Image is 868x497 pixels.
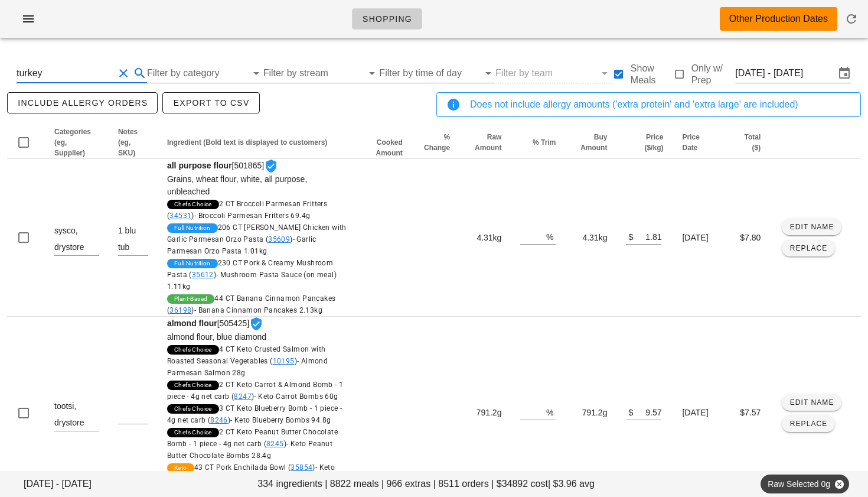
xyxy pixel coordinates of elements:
span: Notes (eg, SKU) [118,128,138,157]
span: Grains, wheat flour, white, all purpose, unbleached [167,174,307,196]
div: $ [626,404,633,420]
span: Categories (eg, Supplier) [54,128,91,157]
a: 8247 [234,392,252,401]
span: $7.57 [740,408,761,417]
span: Shopping [362,14,412,24]
td: 4.31kg [459,159,511,317]
span: [501865] [167,161,350,316]
th: Ingredient (Bold text is displayed to customers): Not sorted. Activate to sort ascending. [158,126,359,159]
span: % Trim [533,138,556,147]
div: Filter by stream [263,64,380,83]
th: Total ($): Not sorted. Activate to sort ascending. [720,126,770,159]
a: 36198 [169,306,191,314]
span: 3 CT Keto Blueberry Bomb - 1 piece - 4g net carb ( ) [167,404,342,424]
th: Cooked Amount: Not sorted. Activate to sort ascending. [359,126,412,159]
span: Raw Selected 0g [768,475,842,493]
span: 4 CT Keto Crusted Salmon with Roasted Seasonal Vegetables ( ) [167,345,328,377]
button: include allergy orders [7,92,158,113]
label: Show Meals [631,63,673,86]
label: Only w/ Prep [691,63,736,86]
span: Chefs Choice [174,345,212,355]
button: Edit Name [782,394,841,411]
span: 2 CT Keto Carrot & Almond Bomb - 1 piece - 4g net carb ( ) [167,381,343,401]
span: Chefs Choice [174,200,212,209]
button: Edit Name [782,219,841,235]
th: Categories (eg, Supplier): Not sorted. Activate to sort ascending. [45,126,109,159]
span: 2 CT Keto Peanut Butter Chocolate Bomb - 1 piece - 4g net carb ( ) [167,428,338,460]
span: Chefs Choice [174,404,212,414]
strong: all purpose flour [167,161,232,170]
span: Cooked Amount [376,138,403,157]
span: 43 CT Pork Enchilada Bowl ( ) [167,463,335,483]
span: Total ($) [744,133,761,152]
span: - Keto Carrot Bombs 60g [254,392,338,401]
span: Replace [789,244,828,252]
span: Price ($/kg) [644,133,663,152]
td: 4.31kg [565,159,616,317]
strong: almond flour [167,319,217,328]
th: Buy Amount: Not sorted. Activate to sort ascending. [565,126,616,159]
span: Chefs Choice [174,428,212,437]
span: Buy Amount [580,133,607,152]
th: Raw Amount: Not sorted. Activate to sort ascending. [459,126,511,159]
input: press enter to search [17,64,114,83]
span: - Banana Cinnamon Pancakes 2.13kg [194,306,322,314]
span: Plant-Based [174,294,207,304]
span: - Keto Blueberry Bombs 94.8g [230,416,331,424]
span: Chefs Choice [174,381,212,390]
div: % [546,404,556,420]
button: Export to CSV [162,92,259,113]
th: % Trim: Not sorted. Activate to sort ascending. [511,126,565,159]
a: 10195 [273,357,295,365]
a: 8246 [210,416,228,424]
th: Price Date: Not sorted. Activate to sort ascending. [673,126,720,159]
span: 44 CT Banana Cinnamon Pancakes ( ) [167,294,335,314]
span: | $3.96 avg [548,477,595,491]
button: Replace [782,415,834,432]
a: 35612 [192,271,214,279]
span: 206 CT [PERSON_NAME] Chicken with Garlic Parmesan Orzo Pasta ( ) [167,223,347,255]
span: include allergy orders [17,98,148,108]
span: Replace [789,420,828,428]
div: Filter by time of day [379,64,495,83]
div: % [546,229,556,244]
button: Clear Search By Ingredient [116,66,130,80]
td: [DATE] [673,159,720,317]
span: almond flour, blue diamond [167,332,266,342]
span: Export to CSV [172,98,249,108]
span: Ingredient (Bold text is displayed to customers) [167,138,327,147]
th: Notes (eg, SKU): Not sorted. Activate to sort ascending. [109,126,158,159]
a: 8245 [266,440,284,448]
button: Close [834,479,844,489]
a: 35854 [291,463,312,472]
span: - Mushroom Pasta Sauce (on meal) 1.11kg [167,271,337,291]
div: Filter by category [147,64,263,83]
div: Other Production Dates [729,12,828,26]
th: Price ($/kg): Not sorted. Activate to sort ascending. [616,126,673,159]
div: $ [626,229,633,244]
span: Full Nutrition [174,259,211,268]
th: % Change: Not sorted. Activate to sort ascending. [412,126,459,159]
span: Price Date [682,133,699,152]
span: $7.80 [740,233,761,242]
span: Raw Amount [475,133,501,152]
span: Keto [174,463,187,473]
span: Edit Name [789,398,834,407]
button: Replace [782,240,834,256]
div: Does not include allergy amounts ('extra protein' and 'extra large' are included) [470,98,851,112]
span: Full Nutrition [174,223,211,233]
a: Shopping [352,8,422,30]
span: 230 CT Pork & Creamy Mushroom Pasta ( ) [167,259,337,291]
a: 34531 [169,212,191,220]
span: - Broccoli Parmesan Fritters 69.4g [194,212,311,220]
a: 35609 [268,235,290,243]
span: Edit Name [789,223,834,231]
span: 2 CT Broccoli Parmesan Fritters ( ) [167,200,327,220]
